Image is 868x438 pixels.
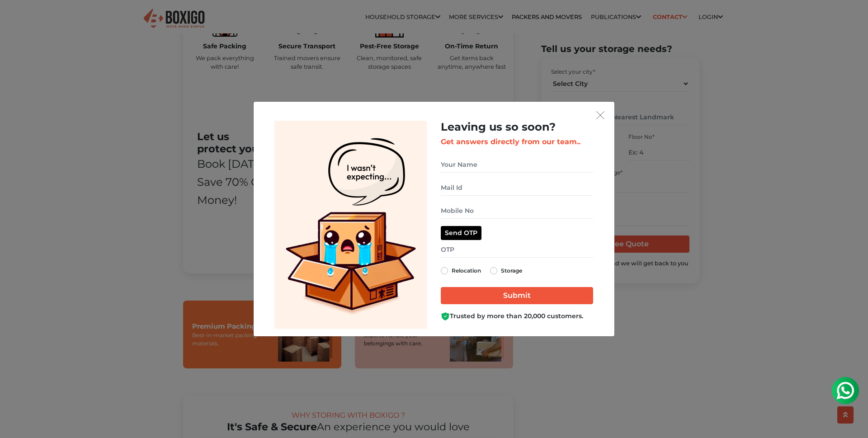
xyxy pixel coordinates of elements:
input: Your Name [441,157,593,173]
img: whatsapp-icon.svg [9,9,27,27]
input: OTP [441,242,593,258]
h2: Leaving us so soon? [441,121,593,134]
img: exit [596,111,604,119]
input: Mobile No [441,203,593,219]
input: Submit [441,287,593,304]
h3: Get answers directly from our team.. [441,137,593,146]
label: Relocation [452,265,481,276]
div: Trusted by more than 20,000 customers. [441,311,593,321]
label: Storage [501,265,522,276]
input: Mail Id [441,180,593,196]
button: Send OTP [441,226,481,240]
img: Boxigo Customer Shield [441,312,450,321]
img: Lead Welcome Image [274,121,427,329]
